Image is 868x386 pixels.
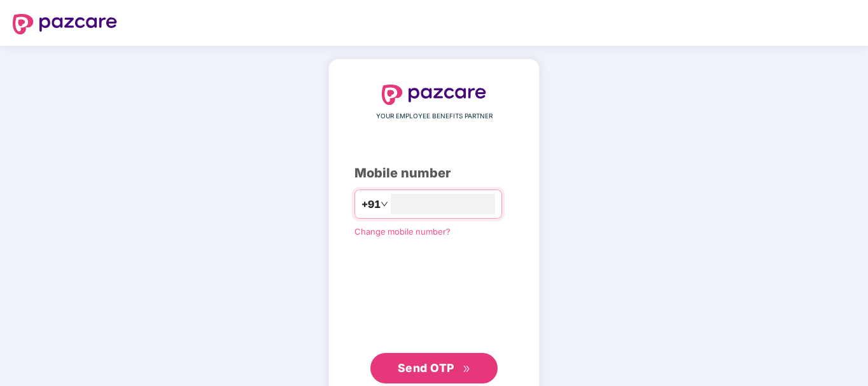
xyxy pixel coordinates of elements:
img: logo [382,85,486,105]
span: down [381,200,388,208]
span: double-right [463,365,471,373]
a: Change mobile number? [354,226,451,237]
span: +91 [361,196,381,212]
span: YOUR EMPLOYEE BENEFITS PARTNER [376,111,493,121]
span: Send OTP [398,361,454,375]
button: Send OTPdouble-right [370,353,498,383]
img: logo [13,14,117,34]
div: Mobile number [354,163,514,183]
